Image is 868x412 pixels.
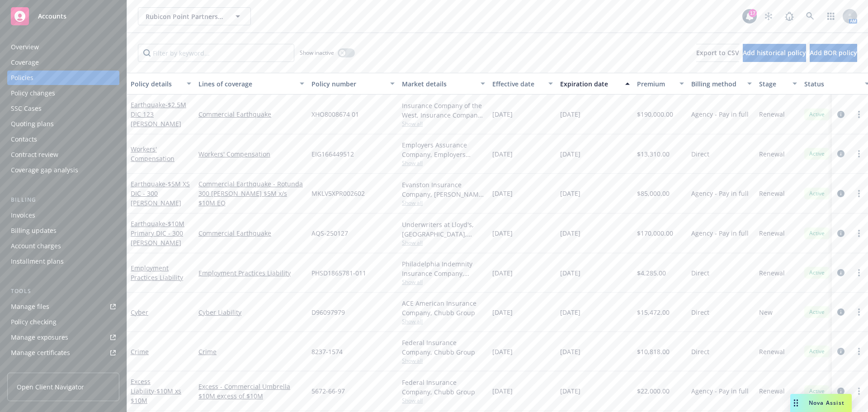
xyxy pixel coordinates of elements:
[637,386,670,396] span: $22,000.00
[560,189,580,198] span: [DATE]
[691,79,742,89] div: Billing method
[492,268,513,278] span: [DATE]
[492,79,543,89] div: Effective date
[311,189,365,198] span: MKLV5XPR002602
[759,386,785,396] span: Renewal
[138,44,294,62] input: Filter by keyword...
[691,109,749,119] span: Agency - Pay in full
[691,308,709,317] span: Direct
[854,188,864,199] a: more
[7,239,119,253] a: Account charges
[402,199,485,207] span: Show all
[7,361,119,375] a: Manage claims
[7,254,119,269] a: Installment plans
[637,347,670,356] span: $10,818.00
[822,7,840,25] a: Switch app
[810,44,857,62] button: Add BOR policy
[854,267,864,278] a: more
[311,347,343,356] span: 8237-1574
[11,330,68,345] div: Manage exposures
[198,79,294,89] div: Lines of coverage
[7,330,119,345] span: Manage exposures
[7,117,119,131] a: Quoting plans
[835,386,846,397] a: circleInformation
[198,179,304,208] a: Commercial Earthquake - Rotunda 300 [PERSON_NAME] $5M x/s $10M EQ
[11,208,35,223] div: Invoices
[311,386,345,396] span: 5672-66-97
[492,149,513,159] span: [DATE]
[854,228,864,239] a: more
[759,79,787,89] div: Stage
[854,307,864,317] a: more
[835,307,846,317] a: circleInformation
[402,259,485,278] div: Philadelphia Indemnity Insurance Company, [GEOGRAPHIC_DATA] Insurance Companies
[492,189,513,198] span: [DATE]
[7,71,119,85] a: Policies
[492,347,513,356] span: [DATE]
[489,73,557,95] button: Effective date
[7,287,119,296] div: Tools
[131,308,148,317] a: Cyber
[759,109,785,119] span: Renewal
[131,387,181,405] span: - $10M xs $10M
[402,159,485,167] span: Show all
[308,73,398,95] button: Policy number
[311,149,354,159] span: EIG166449512
[7,55,119,70] a: Coverage
[11,315,57,329] div: Policy checking
[560,109,580,119] span: [DATE]
[38,13,66,20] span: Accounts
[808,150,826,158] span: Active
[11,40,39,54] div: Overview
[835,148,846,159] a: circleInformation
[11,163,78,177] div: Coverage gap analysis
[492,386,513,396] span: [DATE]
[759,268,785,278] span: Renewal
[198,382,304,401] a: Excess - Commercial Umbrella $10M excess of $10M
[637,228,673,238] span: $170,000.00
[691,189,749,198] span: Agency - Pay in full
[691,228,749,238] span: Agency - Pay in full
[808,387,826,395] span: Active
[854,148,864,159] a: more
[402,239,485,246] span: Show all
[198,109,304,119] a: Commercial Earthquake
[131,219,184,247] span: - $10M Primary DIC - 300 [PERSON_NAME]
[11,254,64,269] div: Installment plans
[402,120,485,128] span: Show all
[198,347,304,356] a: Crime
[696,48,739,57] span: Export to CSV
[7,101,119,116] a: SSC Cases
[854,109,864,120] a: more
[749,9,757,17] div: 17
[691,386,749,396] span: Agency - Pay in full
[7,4,119,29] a: Accounts
[198,228,304,238] a: Commercial Earthquake
[759,308,773,317] span: New
[198,268,304,278] a: Employment Practices Liability
[492,228,513,238] span: [DATE]
[402,140,485,159] div: Employers Assurance Company, Employers Insurance Group
[131,180,190,207] a: Earthquake
[759,189,785,198] span: Renewal
[7,132,119,147] a: Contacts
[854,346,864,357] a: more
[402,220,485,239] div: Underwriters at Lloyd's, [GEOGRAPHIC_DATA], [PERSON_NAME] of [GEOGRAPHIC_DATA], [GEOGRAPHIC_DATA]
[402,338,485,357] div: Federal Insurance Company, Chubb Group
[311,308,345,317] span: D96097979
[402,79,475,89] div: Market details
[835,228,846,239] a: circleInformation
[808,189,826,198] span: Active
[402,278,485,286] span: Show all
[402,298,485,317] div: ACE American Insurance Company, Chubb Group
[11,346,70,360] div: Manage certificates
[637,268,666,278] span: $4,285.00
[560,228,580,238] span: [DATE]
[492,308,513,317] span: [DATE]
[854,386,864,397] a: more
[11,117,54,131] div: Quoting plans
[7,315,119,329] a: Policy checking
[637,149,670,159] span: $13,310.00
[131,79,181,89] div: Policy details
[688,73,755,95] button: Billing method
